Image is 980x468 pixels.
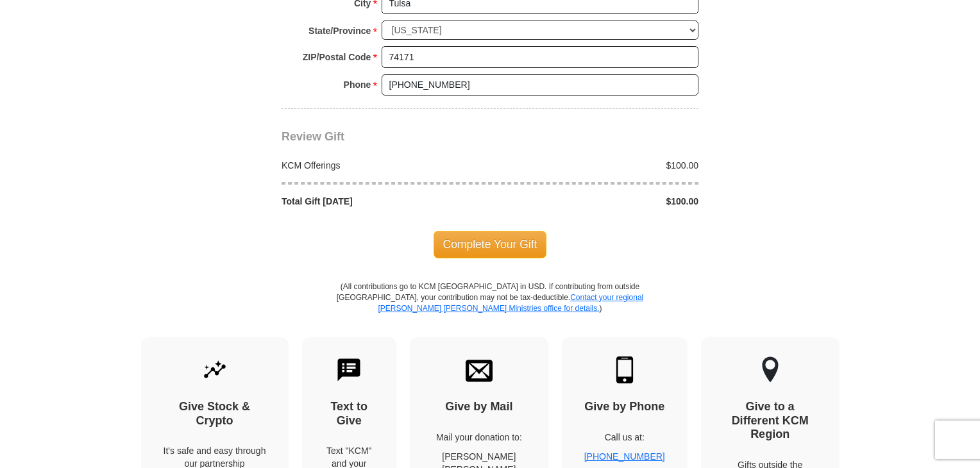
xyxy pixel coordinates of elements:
img: give-by-stock.svg [201,356,228,383]
h4: Give Stock & Crypto [164,400,266,428]
span: Review Gift [282,130,344,143]
a: Contact your regional [PERSON_NAME] [PERSON_NAME] Ministries office for details. [378,293,643,313]
img: mobile.svg [611,356,638,383]
strong: Phone [344,76,371,94]
a: [PHONE_NUMBER] [584,451,665,462]
h4: Give to a Different KCM Region [723,400,817,442]
h4: Give by Phone [584,400,665,414]
div: KCM Offerings [275,159,491,172]
strong: ZIP/Postal Code [303,48,371,66]
div: $100.00 [490,159,705,172]
span: Complete Your Gift [434,231,547,258]
img: text-to-give.svg [335,356,362,383]
div: Total Gift [DATE] [275,195,491,208]
div: $100.00 [490,195,705,208]
h4: Text to Give [325,400,375,428]
p: Call us at: [584,431,665,444]
strong: State/Province [308,22,371,40]
p: (All contributions go to KCM [GEOGRAPHIC_DATA] in USD. If contributing from outside [GEOGRAPHIC_D... [336,281,644,337]
h4: Give by Mail [432,400,526,414]
img: envelope.svg [466,356,493,383]
p: Mail your donation to: [432,431,526,444]
img: other-region [761,356,779,383]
